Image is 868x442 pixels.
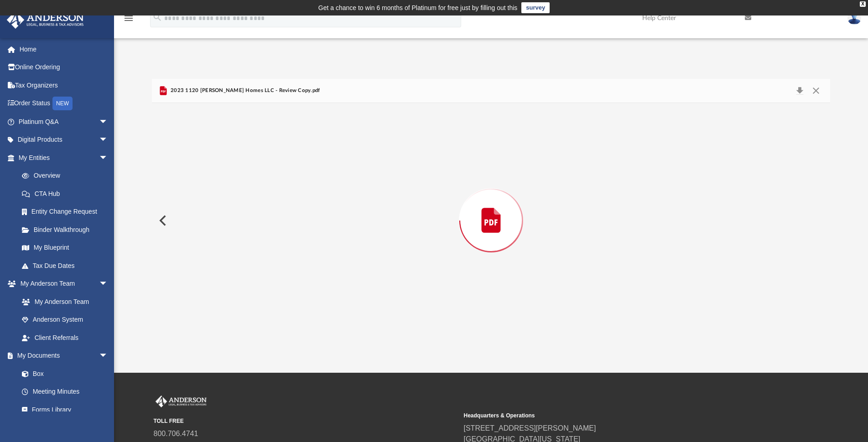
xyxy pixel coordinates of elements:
[847,11,861,25] img: User Pic
[860,1,866,7] div: close
[123,13,134,24] i: menu
[123,17,134,24] a: menu
[13,383,117,401] a: Meeting Minutes
[13,365,113,383] a: Box
[152,79,831,338] div: Preview
[99,275,117,293] span: arrow_drop_down
[318,2,518,13] div: Get a chance to win 6 months of Platinum for free just by filling out this
[6,275,117,293] a: My Anderson Teamarrow_drop_down
[99,347,117,365] span: arrow_drop_down
[169,87,320,95] span: 2023 1120 [PERSON_NAME] Homes LLC - Review Copy.pdf
[13,203,122,221] a: Entity Change Request
[99,113,117,131] span: arrow_drop_down
[13,239,117,257] a: My Blueprint
[13,221,122,239] a: Binder Walkthrough
[52,97,73,110] div: NEW
[154,430,198,437] a: 800.706.4741
[13,311,117,329] a: Anderson System
[464,424,596,432] a: [STREET_ADDRESS][PERSON_NAME]
[6,58,122,77] a: Online Ordering
[6,113,122,131] a: Platinum Q&Aarrow_drop_down
[4,11,87,29] img: Anderson Advisors Platinum Portal
[99,131,117,149] span: arrow_drop_down
[13,329,117,347] a: Client Referrals
[521,2,550,13] a: survey
[6,131,122,149] a: Digital Productsarrow_drop_down
[6,347,117,365] a: My Documentsarrow_drop_down
[6,76,122,94] a: Tax Organizers
[6,40,122,58] a: Home
[6,94,122,113] a: Order StatusNEW
[99,149,117,167] span: arrow_drop_down
[13,257,122,275] a: Tax Due Dates
[464,411,768,420] small: Headquarters & Operations
[13,293,113,311] a: My Anderson Team
[13,401,113,419] a: Forms Library
[13,185,122,203] a: CTA Hub
[808,84,824,97] button: Close
[13,167,122,185] a: Overview
[154,417,457,425] small: TOLL FREE
[6,149,122,167] a: My Entitiesarrow_drop_down
[791,84,808,97] button: Download
[152,12,162,22] i: search
[152,208,172,233] button: Previous File
[154,396,208,407] img: Anderson Advisors Platinum Portal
